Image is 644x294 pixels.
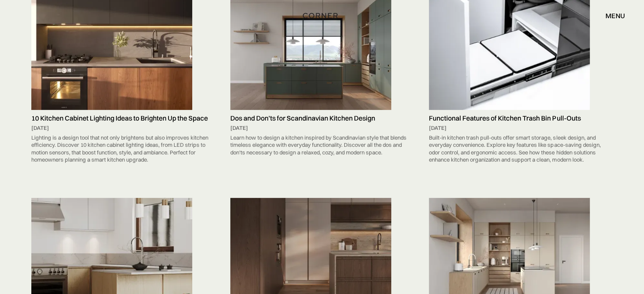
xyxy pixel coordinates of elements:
[31,114,215,122] h5: 10 Kitchen Cabinet Lighting Ideas to Brighten Up the Space
[300,10,344,21] a: home
[429,132,613,166] div: Built-in kitchen trash pull-outs offer smart storage, sleek design, and everyday convenience. Exp...
[597,8,625,23] div: menu
[429,114,613,122] h5: Functional Features of Kitchen Trash Bin Pull-Outs
[230,114,414,122] h5: Dos and Don’ts for Scandinavian Kitchen Design
[605,12,625,19] div: menu
[31,132,215,166] div: Lighting is a design tool that not only brightens but also improves kitchen efficiency. Discover ...
[429,124,613,132] div: [DATE]
[230,124,414,132] div: [DATE]
[31,124,215,132] div: [DATE]
[230,132,414,159] div: Learn how to design a kitchen inspired by Scandinavian style that blends timeless elegance with e...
